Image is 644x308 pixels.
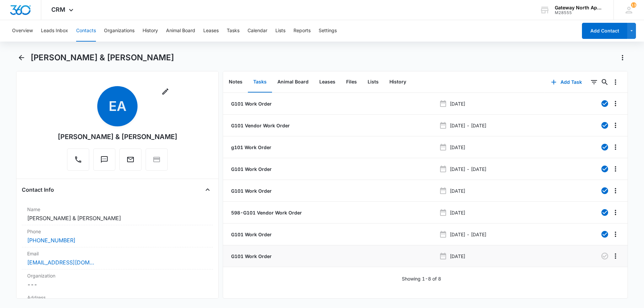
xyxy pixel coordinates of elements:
button: Add Contact [582,23,627,39]
a: G101 Work Order [230,166,272,173]
button: Contacts [76,20,96,42]
div: notifications count [631,2,636,8]
p: [DATE] [450,209,465,216]
button: Lists [362,72,384,93]
a: [EMAIL_ADDRESS][DOMAIN_NAME] [27,258,94,266]
label: Phone [27,228,208,235]
button: Overflow Menu [610,185,621,196]
a: [PHONE_NUMBER] [27,236,75,244]
div: Email[EMAIL_ADDRESS][DOMAIN_NAME] [22,247,213,269]
button: Add Task [544,74,589,90]
div: [PERSON_NAME] & [PERSON_NAME] [58,132,177,142]
h1: [PERSON_NAME] & [PERSON_NAME] [31,53,174,63]
p: Showing 1-8 of 8 [402,275,441,282]
button: Organizations [104,20,135,42]
a: G101 Work Order [230,187,272,194]
label: Email [27,250,208,257]
dd: [PERSON_NAME] & [PERSON_NAME] [27,214,208,222]
button: Animal Board [272,72,314,93]
button: Settings [319,20,337,42]
label: Organization [27,272,208,279]
p: [DATE] [450,100,465,107]
div: account name [555,5,604,10]
label: Address [27,294,208,301]
span: EA [97,86,138,126]
a: Text [93,159,115,165]
div: account id [555,10,604,15]
button: Search... [599,77,610,87]
button: History [384,72,412,93]
a: g101 Work Order [230,144,271,151]
button: Tasks [227,20,239,42]
p: [DATE] [450,187,465,194]
a: G101 Vendor Work Order [230,122,290,129]
p: [DATE] [450,144,465,151]
dd: --- [27,281,208,289]
button: Overflow Menu [610,164,621,174]
button: Leads Inbox [41,20,68,42]
p: [DATE] - [DATE] [450,231,486,238]
button: History [143,20,158,42]
button: Email [119,148,142,171]
button: Reports [293,20,311,42]
button: Overflow Menu [610,207,621,218]
button: Overflow Menu [610,142,621,152]
div: Name[PERSON_NAME] & [PERSON_NAME] [22,203,213,225]
button: Back [16,52,26,63]
button: Calendar [248,20,267,42]
a: Email [119,159,142,165]
label: Name [27,206,208,213]
button: Leases [203,20,219,42]
button: Actions [617,52,628,63]
button: Notes [223,72,248,93]
button: Overflow Menu [610,98,621,109]
span: CRM [51,6,65,13]
span: 13 [631,2,636,8]
button: Animal Board [166,20,195,42]
button: Call [67,148,89,171]
button: Overview [12,20,33,42]
button: Leases [314,72,341,93]
div: Organization--- [22,269,213,291]
button: Files [341,72,362,93]
button: Overflow Menu [610,229,621,240]
button: Text [93,148,115,171]
p: [DATE] - [DATE] [450,166,486,173]
button: Lists [275,20,285,42]
button: Overflow Menu [610,120,621,131]
button: Overflow Menu [610,251,621,261]
a: Call [67,159,89,165]
button: Filters [589,77,599,87]
a: G101 Work Order [230,100,272,107]
p: [DATE] [450,253,465,260]
button: Overflow Menu [610,77,621,87]
p: [DATE] - [DATE] [450,122,486,129]
h4: Contact Info [22,186,54,194]
a: 598-G101 Vendor Work Order [230,209,302,216]
button: Close [202,184,213,195]
div: Phone[PHONE_NUMBER] [22,225,213,247]
button: Tasks [248,72,272,93]
a: G101 Work Order [230,253,272,260]
a: G101 Work Order [230,231,272,238]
